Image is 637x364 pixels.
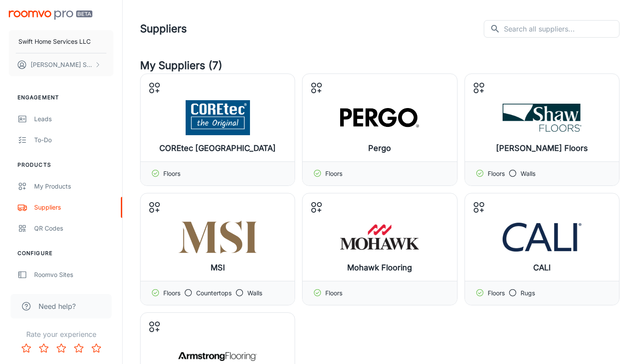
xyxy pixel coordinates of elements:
[140,21,187,37] h1: Suppliers
[247,288,262,298] p: Walls
[18,37,91,46] p: Swift Home Services LLC
[163,169,180,178] p: Floors
[34,114,113,124] div: Leads
[88,339,105,357] button: Rate 5 star
[521,169,535,178] p: Walls
[34,224,113,233] div: QR Codes
[521,288,535,298] p: Rugs
[488,288,505,298] p: Floors
[488,169,505,178] p: Floors
[196,288,232,298] p: Countertops
[70,339,88,357] button: Rate 4 star
[9,10,92,20] img: Roomvo PRO Beta
[34,135,113,145] div: To-do
[504,20,619,38] input: Search all suppliers...
[325,169,342,178] p: Floors
[34,203,113,212] div: Suppliers
[39,301,76,311] span: Need help?
[9,53,113,76] button: [PERSON_NAME] Swift
[18,339,35,357] button: Rate 1 star
[34,270,113,280] div: Roomvo Sites
[325,288,342,298] p: Floors
[7,329,115,339] p: Rate your experience
[34,182,113,191] div: My Products
[9,30,113,53] button: Swift Home Services LLC
[31,60,92,70] p: [PERSON_NAME] Swift
[140,58,619,73] h4: My Suppliers (7)
[53,339,70,357] button: Rate 3 star
[35,339,53,357] button: Rate 2 star
[163,288,180,298] p: Floors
